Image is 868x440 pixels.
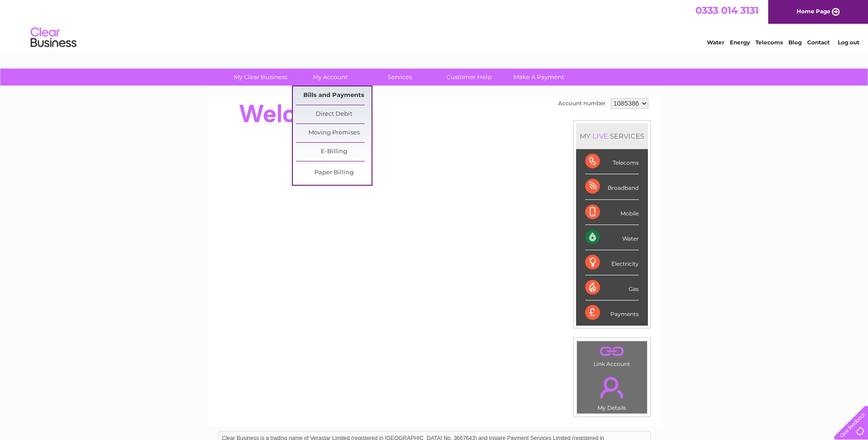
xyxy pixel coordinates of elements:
[585,174,639,199] div: Broadband
[807,39,830,46] a: Contact
[585,149,639,174] div: Telecoms
[585,300,639,325] div: Payments
[579,343,645,360] a: .
[431,69,507,86] a: Customer Help
[296,143,372,161] a: E-Billing
[577,369,647,414] td: My Details
[218,5,651,44] div: Clear Business is a trading name of Verastar Limited (registered in [GEOGRAPHIC_DATA] No. 3667643...
[591,132,610,140] div: LIVE
[223,69,298,86] a: My Clear Business
[30,24,77,52] img: logo.png
[577,341,647,370] td: Link Account
[585,200,639,225] div: Mobile
[788,39,802,46] a: Blog
[585,275,639,300] div: Gas
[296,105,372,123] a: Direct Debit
[695,5,759,16] a: 0333 014 3131
[556,96,608,111] td: Account number
[707,39,724,46] a: Water
[585,250,639,275] div: Electricity
[292,69,368,86] a: My Account
[296,124,372,142] a: Moving Premises
[296,164,372,182] a: Paper Billing
[579,371,645,403] a: .
[362,69,437,86] a: Services
[838,39,859,46] a: Log out
[585,225,639,250] div: Water
[730,39,750,46] a: Energy
[501,69,577,86] a: Make A Payment
[755,39,783,46] a: Telecoms
[296,86,372,105] a: Bills and Payments
[576,123,648,149] div: MY SERVICES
